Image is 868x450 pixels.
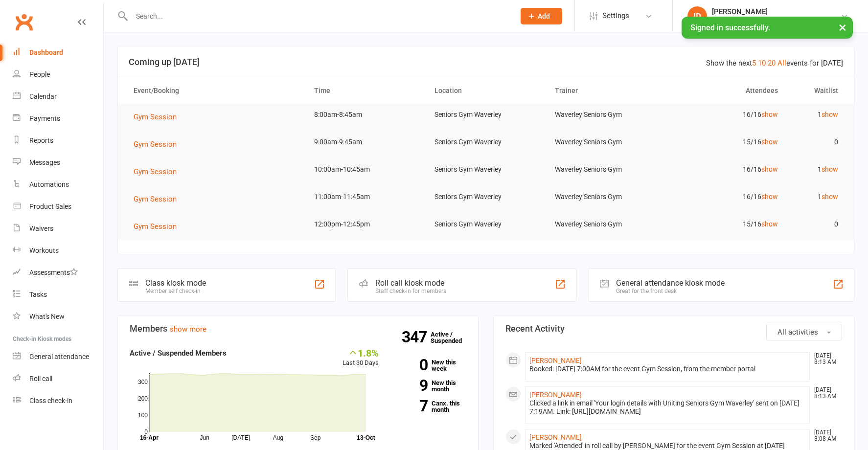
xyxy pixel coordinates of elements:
[402,330,431,344] strong: 347
[431,324,474,351] a: 347Active / Suspended
[13,240,103,262] a: Workouts
[529,399,805,416] div: Clicked a link in email 'Your login details with Uniting Seniors Gym Waverley' sent on [DATE] 7:1...
[761,165,778,173] a: show
[809,353,842,365] time: [DATE] 8:13 AM
[13,196,103,218] a: Product Sales
[505,324,842,334] h3: Recent Activity
[170,325,206,334] a: show more
[13,306,103,328] a: What's New
[13,152,103,174] a: Messages
[29,114,60,122] div: Payments
[787,78,847,103] th: Waitlist
[29,180,69,188] div: Automations
[666,185,787,208] td: 16/16
[834,17,851,38] button: ×
[809,387,842,400] time: [DATE] 8:13 AM
[129,57,843,67] h3: Coming up [DATE]
[13,174,103,196] a: Automations
[29,70,50,78] div: People
[616,278,725,288] div: General attendance kiosk mode
[521,8,562,24] button: Add
[305,103,426,126] td: 8:00am-8:45am
[13,390,103,412] a: Class kiosk mode
[130,349,227,358] strong: Active / Suspended Members
[375,278,446,288] div: Roll call kiosk mode
[529,357,582,364] a: [PERSON_NAME]
[712,16,841,25] div: Uniting Seniors Gym [GEOGRAPHIC_DATA]
[546,158,666,181] td: Waverley Seniors Gym
[393,359,467,372] a: 0New this week
[305,78,426,103] th: Time
[666,78,787,103] th: Attendees
[809,429,842,442] time: [DATE] 8:08 AM
[666,158,787,181] td: 16/16
[787,213,847,236] td: 0
[787,185,847,208] td: 1
[393,400,467,413] a: 7Canx. this month
[546,78,666,103] th: Trainer
[768,59,776,67] a: 20
[134,193,183,205] button: Gym Session
[134,166,183,178] button: Gym Session
[687,6,707,26] div: ID
[29,202,71,210] div: Product Sales
[13,130,103,152] a: Reports
[13,42,103,64] a: Dashboard
[29,48,63,56] div: Dashboard
[13,86,103,108] a: Calendar
[393,399,428,413] strong: 7
[529,433,582,441] a: [PERSON_NAME]
[13,284,103,306] a: Tasks
[130,324,466,334] h3: Members
[305,158,426,181] td: 10:00am-10:45am
[29,92,57,100] div: Calendar
[134,111,183,123] button: Gym Session
[690,23,770,32] span: Signed in successfully.
[602,5,629,27] span: Settings
[538,12,550,20] span: Add
[134,138,183,150] button: Gym Session
[29,375,52,382] div: Roll call
[393,378,428,393] strong: 9
[529,391,582,399] a: [PERSON_NAME]
[666,131,787,154] td: 15/16
[666,213,787,236] td: 15/16
[13,64,103,86] a: People
[666,103,787,126] td: 16/16
[29,225,53,232] div: Waivers
[546,103,666,126] td: Waverley Seniors Gym
[305,213,426,236] td: 12:00pm-12:45pm
[546,185,666,208] td: Waverley Seniors Gym
[787,131,847,154] td: 0
[129,9,508,23] input: Search...
[13,262,103,284] a: Assessments
[393,380,467,392] a: 9New this month
[426,78,546,103] th: Location
[29,247,59,254] div: Workouts
[761,138,778,146] a: show
[134,195,177,203] span: Gym Session
[529,365,805,373] div: Booked: [DATE] 7:00AM for the event Gym Session, from the member portal
[761,193,778,201] a: show
[29,291,47,298] div: Tasks
[822,193,838,201] a: show
[12,10,36,34] a: Clubworx
[426,213,546,236] td: Seniors Gym Waverley
[13,218,103,240] a: Waivers
[305,185,426,208] td: 11:00am-11:45am
[134,222,177,231] span: Gym Session
[777,59,786,67] a: All
[546,213,666,236] td: Waverley Seniors Gym
[393,358,428,372] strong: 0
[29,313,65,320] div: What's New
[29,136,53,144] div: Reports
[712,7,841,16] div: [PERSON_NAME]
[134,167,177,176] span: Gym Session
[125,78,305,103] th: Event/Booking
[13,108,103,130] a: Payments
[29,269,78,276] div: Assessments
[706,57,843,69] div: Show the next events for [DATE]
[426,158,546,181] td: Seniors Gym Waverley
[546,131,666,154] td: Waverley Seniors Gym
[375,288,446,294] div: Staff check-in for members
